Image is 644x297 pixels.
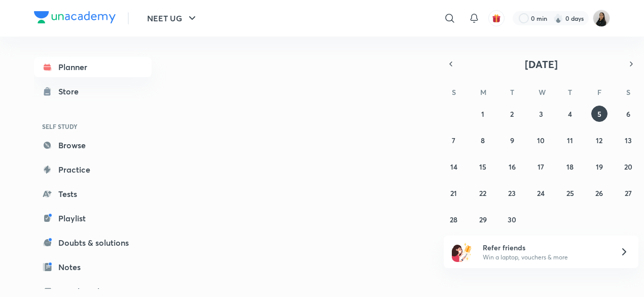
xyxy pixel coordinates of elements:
button: September 9, 2025 [504,132,520,148]
abbr: September 28, 2025 [450,215,457,224]
button: September 3, 2025 [533,106,549,122]
button: September 17, 2025 [533,158,549,175]
a: Playlist [34,208,152,228]
button: September 1, 2025 [475,106,491,122]
abbr: September 16, 2025 [509,162,516,172]
abbr: September 20, 2025 [624,162,632,172]
abbr: September 9, 2025 [510,136,514,145]
abbr: September 14, 2025 [450,162,457,172]
a: Planner [34,57,152,77]
div: Store [58,85,85,97]
abbr: September 24, 2025 [537,188,545,198]
button: September 2, 2025 [504,106,520,122]
button: September 20, 2025 [620,158,636,175]
button: September 29, 2025 [475,211,491,227]
a: Doubts & solutions [34,233,152,253]
a: Store [34,81,152,102]
abbr: September 19, 2025 [596,162,603,172]
abbr: Friday [597,87,601,97]
button: September 18, 2025 [562,158,578,175]
abbr: September 26, 2025 [595,188,603,198]
button: September 24, 2025 [533,185,549,201]
abbr: September 10, 2025 [537,136,545,145]
abbr: September 11, 2025 [567,136,573,145]
button: September 22, 2025 [475,185,491,201]
abbr: September 6, 2025 [626,109,630,119]
abbr: September 29, 2025 [479,215,487,224]
abbr: Sunday [452,87,456,97]
abbr: September 22, 2025 [479,188,486,198]
h6: Refer friends [483,242,607,253]
button: NEET UG [141,8,204,28]
button: September 13, 2025 [620,132,636,148]
button: September 30, 2025 [504,211,520,227]
img: avatar [492,14,501,23]
button: September 19, 2025 [591,158,607,175]
a: Browse [34,135,152,155]
abbr: Thursday [568,87,572,97]
abbr: Saturday [626,87,630,97]
abbr: September 18, 2025 [566,162,574,172]
button: September 6, 2025 [620,106,636,122]
button: September 10, 2025 [533,132,549,148]
button: September 14, 2025 [446,158,462,175]
abbr: Monday [480,87,486,97]
abbr: Wednesday [539,87,546,97]
button: September 8, 2025 [475,132,491,148]
abbr: September 27, 2025 [625,188,632,198]
button: September 21, 2025 [446,185,462,201]
img: Company Logo [34,11,116,23]
button: September 25, 2025 [562,185,578,201]
button: September 5, 2025 [591,106,607,122]
button: September 11, 2025 [562,132,578,148]
button: avatar [488,10,505,26]
a: Notes [34,257,152,277]
abbr: September 17, 2025 [538,162,544,172]
abbr: September 13, 2025 [625,136,632,145]
abbr: September 15, 2025 [479,162,486,172]
a: Practice [34,159,152,180]
abbr: September 2, 2025 [510,109,514,119]
img: streak [553,13,563,23]
abbr: September 5, 2025 [597,109,601,119]
button: September 16, 2025 [504,158,520,175]
abbr: September 4, 2025 [568,109,572,119]
button: September 4, 2025 [562,106,578,122]
abbr: September 12, 2025 [596,136,602,145]
img: Manisha Gaur [593,10,610,27]
abbr: September 3, 2025 [539,109,543,119]
img: referral [452,242,472,262]
button: September 15, 2025 [475,158,491,175]
abbr: September 1, 2025 [481,109,484,119]
a: Company Logo [34,11,116,26]
h6: SELF STUDY [34,118,152,135]
span: [DATE] [525,57,558,71]
abbr: September 25, 2025 [566,188,574,198]
abbr: Tuesday [510,87,514,97]
abbr: September 8, 2025 [481,136,485,145]
a: Tests [34,184,152,204]
p: Win a laptop, vouchers & more [483,253,607,262]
button: September 7, 2025 [446,132,462,148]
button: [DATE] [458,57,624,71]
button: September 27, 2025 [620,185,636,201]
abbr: September 23, 2025 [508,188,516,198]
button: September 12, 2025 [591,132,607,148]
button: September 28, 2025 [446,211,462,227]
abbr: September 7, 2025 [452,136,455,145]
abbr: September 30, 2025 [508,215,516,224]
button: September 26, 2025 [591,185,607,201]
button: September 23, 2025 [504,185,520,201]
abbr: September 21, 2025 [450,188,457,198]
